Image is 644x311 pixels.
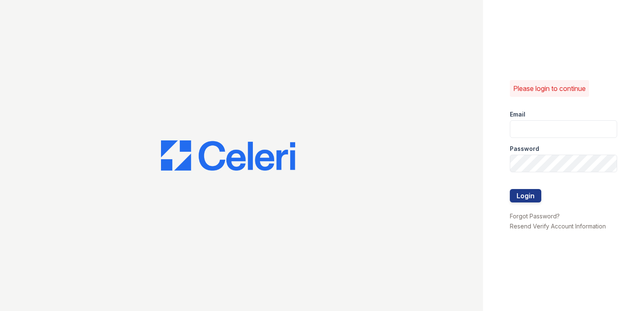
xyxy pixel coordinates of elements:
[161,140,295,171] img: CE_Logo_Blue-a8612792a0a2168367f1c8372b55b34899dd931a85d93a1a3d3e32e68fde9ad4.png
[510,145,539,153] label: Password
[510,110,525,119] label: Email
[510,223,606,230] a: Resend Verify Account Information
[510,189,541,202] button: Login
[513,83,586,93] p: Please login to continue
[510,213,560,220] a: Forgot Password?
